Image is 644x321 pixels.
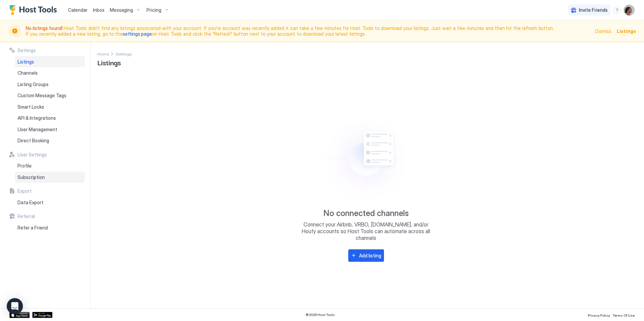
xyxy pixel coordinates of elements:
[97,50,109,57] div: Breadcrumb
[15,101,85,113] a: Smart Locks
[15,172,85,183] a: Subscription
[15,112,85,124] a: API & Integrations
[613,6,621,14] div: menu
[18,188,32,194] span: Export
[299,221,433,241] span: Connect your Airbnb, VRBO, [DOMAIN_NAME], and/or Houfy accounts so Host Tools can automate across...
[18,59,34,65] span: Listings
[18,47,36,53] span: Settings
[305,313,335,317] span: © 2025 Host Tools
[97,51,109,57] span: Home
[323,208,409,218] span: No connected channels
[18,93,66,99] span: Custom Message Tags
[116,50,132,57] div: Breadcrumb
[613,313,635,317] span: Terms Of Use
[32,312,53,318] a: Google Play Store
[123,31,152,37] a: settings page
[18,225,48,231] span: Refer a Friend
[588,311,610,318] a: Privacy Policy
[15,56,85,68] a: Listings
[18,163,32,169] span: Profile
[18,174,45,180] span: Subscription
[68,7,88,13] span: Calendar
[348,249,384,262] button: Add listing
[15,160,85,172] a: Profile
[15,197,85,208] a: Data Export
[110,7,133,13] span: Messaging
[15,67,85,79] a: Channels
[9,5,60,15] a: Host Tools Logo
[613,311,635,318] a: Terms Of Use
[18,200,43,206] span: Data Export
[15,124,85,135] a: User Management
[9,312,30,318] a: App Store
[18,81,49,87] span: Listing Groups
[15,222,85,234] a: Refer a Friend
[18,213,35,219] span: Referral
[18,152,47,158] span: User Settings
[579,7,608,13] span: Invite Friends
[18,104,44,110] span: Smart Locks
[359,252,381,259] div: Add listing
[26,25,64,31] span: No listings found!
[68,6,88,13] a: Calendar
[18,115,56,121] span: API & Integrations
[93,7,104,13] span: Inbox
[15,79,85,90] a: Listing Groups
[588,313,610,317] span: Privacy Policy
[93,6,104,13] a: Inbox
[116,51,132,57] span: Settings
[26,25,591,37] span: Host Tools didn't find any listings associated with your account. If you're account was recently ...
[15,90,85,101] a: Custom Message Tags
[18,138,49,144] span: Direct Booking
[595,28,611,35] div: Dismiss
[18,70,38,76] span: Channels
[97,50,109,57] a: Home
[624,5,635,15] div: User profile
[617,28,636,35] div: Listings
[147,7,161,13] span: Pricing
[15,135,85,146] a: Direct Booking
[18,127,57,133] span: User Management
[116,50,132,57] a: Settings
[97,57,121,67] span: Listings
[7,298,23,314] div: Open Intercom Messenger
